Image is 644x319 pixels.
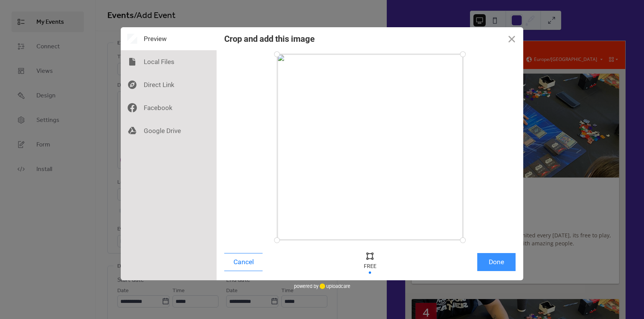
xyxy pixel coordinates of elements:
[500,27,523,50] button: Close
[477,253,516,271] button: Done
[319,283,350,289] a: uploadcare
[121,119,217,142] div: Google Drive
[224,253,263,271] button: Cancel
[224,34,315,44] div: Crop and add this image
[121,96,217,119] div: Facebook
[294,280,350,292] div: powered by
[121,73,217,96] div: Direct Link
[121,50,217,73] div: Local Files
[121,27,217,50] div: Preview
